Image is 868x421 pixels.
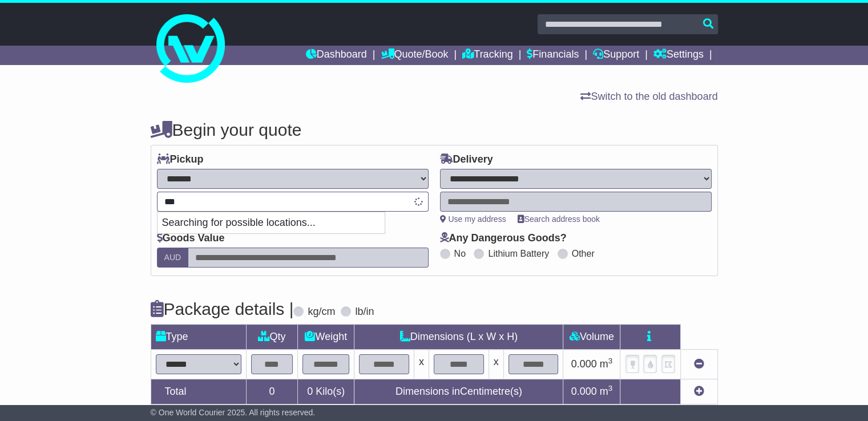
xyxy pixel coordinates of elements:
label: Pickup [157,153,204,166]
td: 0 [246,379,298,404]
span: 0.000 [571,358,597,370]
td: x [414,350,429,379]
label: No [454,248,466,259]
span: © One World Courier 2025. All rights reserved. [151,408,316,417]
a: Support [593,46,639,65]
td: Dimensions in Centimetre(s) [354,379,563,404]
td: Kilo(s) [298,379,354,404]
a: Quote/Book [381,46,448,65]
td: Weight [298,325,354,350]
label: Lithium Battery [488,248,549,259]
a: Financials [527,46,579,65]
label: Other [572,248,595,259]
td: Type [151,325,246,350]
label: AUD [157,248,189,268]
span: 0.000 [571,386,597,397]
h4: Begin your quote [151,120,718,139]
label: Delivery [440,153,493,166]
td: Total [151,379,246,404]
a: Settings [653,46,704,65]
a: Dashboard [306,46,367,65]
label: lb/in [355,306,374,318]
span: m [600,386,613,397]
sup: 3 [608,357,613,365]
span: m [600,358,613,370]
label: Goods Value [157,232,225,245]
a: Switch to the old dashboard [580,91,717,102]
p: Searching for possible locations... [158,212,385,234]
td: Volume [563,325,620,350]
td: Qty [246,325,298,350]
a: Remove this item [694,358,704,370]
label: Any Dangerous Goods? [440,232,567,245]
a: Use my address [440,214,506,224]
span: 0 [307,386,313,397]
label: kg/cm [308,306,335,318]
td: Dimensions (L x W x H) [354,325,563,350]
a: Search address book [518,214,600,224]
a: Add new item [694,386,704,397]
td: x [488,350,503,379]
typeahead: Please provide city [157,192,429,212]
sup: 3 [608,384,613,392]
a: Tracking [462,46,512,65]
h4: Package details | [151,299,294,318]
